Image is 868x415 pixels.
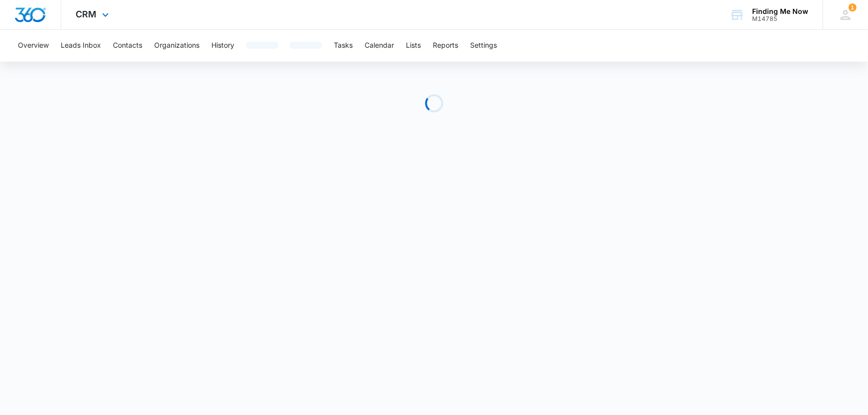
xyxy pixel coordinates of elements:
[406,30,421,62] button: Lists
[365,30,394,62] button: Calendar
[18,30,49,62] button: Overview
[470,30,497,62] button: Settings
[433,30,458,62] button: Reports
[849,3,857,11] span: 1
[61,30,101,62] button: Leads Inbox
[154,30,199,62] button: Organizations
[334,30,353,62] button: Tasks
[113,30,142,62] button: Contacts
[849,3,857,11] div: notifications count
[211,30,234,62] button: History
[76,9,97,19] span: CRM
[752,15,808,22] div: account id
[752,7,808,15] div: account name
